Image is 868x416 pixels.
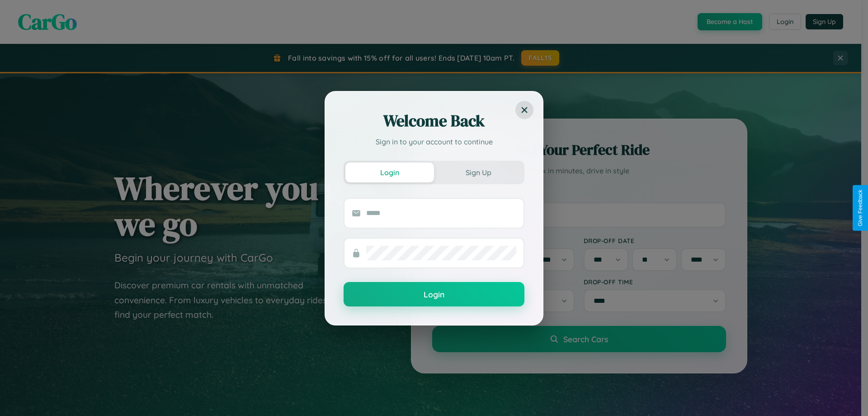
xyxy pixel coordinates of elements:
button: Sign Up [434,163,523,182]
div: Give Feedback [857,190,863,226]
button: Login [344,282,524,306]
button: Login [345,163,434,182]
p: Sign in to your account to continue [344,136,524,147]
h2: Welcome Back [344,110,524,132]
